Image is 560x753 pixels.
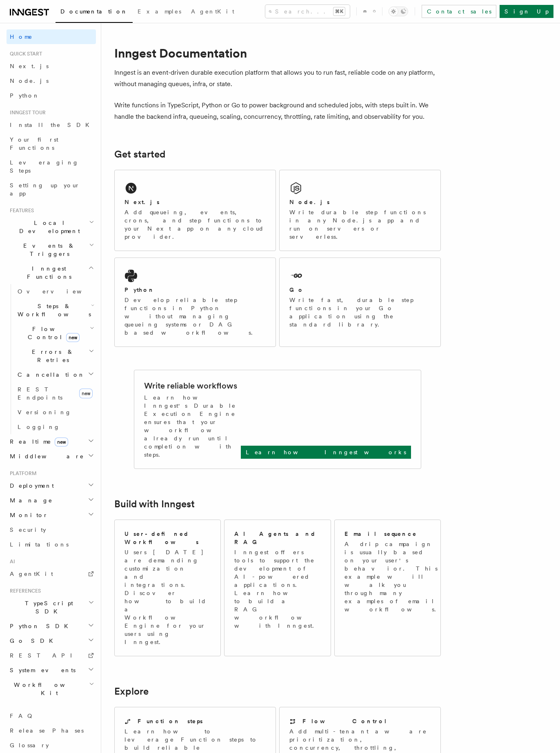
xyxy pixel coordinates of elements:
p: Develop reliable step functions in Python without managing queueing systems or DAG based workflows. [124,296,266,337]
a: Next.jsAdd queueing, events, crons, and step functions to your Next app on any cloud provider. [114,170,276,251]
h2: Go [289,286,304,294]
span: Deployment [7,482,54,490]
button: Manage [7,493,96,508]
a: Limitations [7,537,96,552]
span: Inngest tour [7,109,46,116]
h2: User-defined Workflows [124,530,211,546]
button: Errors & Retries [14,344,96,367]
span: Overview [18,288,102,295]
span: Events & Triggers [7,242,89,258]
a: Documentation [56,2,133,23]
span: Cancellation [14,371,85,379]
a: AI Agents and RAGInngest offers tools to support the development of AI-powered applications. Lear... [224,520,331,656]
button: Go SDK [7,633,96,648]
p: Learn how Inngest's Durable Execution Engine ensures that your workflow already run until complet... [144,393,241,459]
span: Release Phases [10,727,84,734]
span: Go SDK [7,637,58,645]
h2: Node.js [289,198,330,206]
button: System events [7,663,96,677]
a: PythonDevelop reliable step functions in Python without managing queueing systems or DAG based wo... [114,258,276,347]
p: Inngest offers tools to support the development of AI-powered applications. Learn how to build a ... [234,548,322,630]
h2: Flow Control [302,717,387,725]
span: Next.js [10,63,49,69]
button: Realtimenew [7,434,96,449]
span: Python SDK [7,622,73,630]
a: Next.js [7,59,96,73]
a: Email sequenceA drip campaign is usually based on your user's behavior. This example will walk yo... [334,520,441,656]
p: Add queueing, events, crons, and step functions to your Next app on any cloud provider. [124,208,266,241]
span: Middleware [7,452,84,460]
a: Your first Functions [7,132,96,155]
span: Quick start [7,51,42,57]
a: Logging [14,420,96,434]
h1: Inngest Documentation [114,46,441,60]
span: Logging [18,424,60,430]
span: REST Endpoints [18,386,62,401]
span: TypeScript SDK [7,599,88,615]
a: AgentKit [186,2,239,22]
span: Monitor [7,511,48,519]
a: GoWrite fast, durable step functions in your Go application using the standard library. [279,258,441,347]
span: Documentation [60,8,128,15]
button: Inngest Functions [7,261,96,284]
span: References [7,588,41,594]
span: Examples [138,8,181,15]
p: A drip campaign is usually based on your user's behavior. This example will walk you through many... [344,540,441,613]
a: Sign Up [500,5,553,18]
h2: Write reliable workflows [144,380,237,391]
span: Security [10,526,46,533]
p: Write durable step functions in any Node.js app and run on servers or serverless. [289,208,431,241]
p: Learn how Inngest works [246,448,406,456]
a: Explore [114,686,149,697]
button: Cancellation [14,367,96,382]
span: new [66,333,80,342]
button: Toggle dark mode [389,7,408,16]
span: System events [7,666,76,674]
h2: Next.js [124,198,160,206]
a: Install the SDK [7,118,96,132]
h2: Email sequence [344,530,417,538]
span: Features [7,207,34,214]
a: Security [7,522,96,537]
span: Manage [7,496,53,504]
a: Python [7,88,96,103]
span: FAQ [10,713,36,719]
span: new [55,438,68,446]
p: Users [DATE] are demanding customization and integrations. Discover how to build a Workflow Engin... [124,548,211,646]
a: Home [7,29,96,44]
div: Inngest Functions [7,284,96,434]
span: Platform [7,470,37,477]
button: Local Development [7,215,96,238]
span: Local Development [7,219,89,235]
a: Contact sales [422,5,496,18]
a: Versioning [14,405,96,420]
span: Versioning [18,409,71,415]
span: Steps & Workflows [14,302,91,318]
a: Release Phases [7,723,96,738]
a: Node.jsWrite durable step functions in any Node.js app and run on servers or serverless. [279,170,441,251]
span: Node.js [10,78,49,84]
a: User-defined WorkflowsUsers [DATE] are demanding customization and integrations. Discover how to ... [114,520,221,656]
button: Search...⌘K [265,5,350,18]
button: Python SDK [7,619,96,633]
button: Flow Controlnew [14,322,96,344]
button: Workflow Kit [7,677,96,700]
span: Workflow Kit [7,681,89,697]
a: Glossary [7,738,96,753]
a: Get started [114,149,165,160]
span: AI [7,558,15,565]
span: Realtime [7,438,68,446]
button: Middleware [7,449,96,464]
span: AgentKit [10,571,53,577]
p: Write functions in TypeScript, Python or Go to power background and scheduled jobs, with steps bu... [114,100,441,122]
span: Setting up your app [10,182,80,197]
span: Flow Control [14,325,90,341]
a: Node.js [7,73,96,88]
span: Install the SDK [10,122,94,128]
span: Python [10,92,40,99]
button: Monitor [7,508,96,522]
button: Deployment [7,478,96,493]
a: Overview [14,284,96,299]
button: Steps & Workflows [14,299,96,322]
a: REST Endpointsnew [14,382,96,405]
